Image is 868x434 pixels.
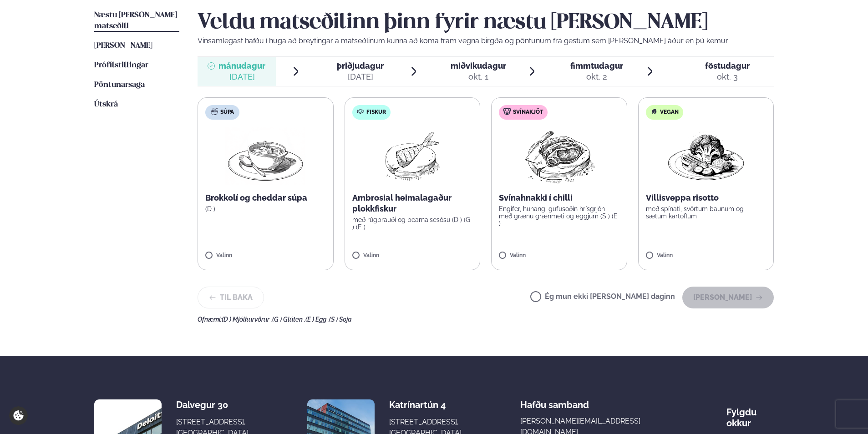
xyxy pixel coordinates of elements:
[682,287,774,308] button: [PERSON_NAME]
[198,287,264,308] button: Til baka
[337,61,384,71] span: þriðjudagur
[94,11,177,30] span: Næstu [PERSON_NAME] matseðill
[198,10,774,35] h2: Veldu matseðilinn þinn fyrir næstu [PERSON_NAME]
[225,127,305,185] img: Soup.png
[94,99,118,110] a: Útskrá
[176,399,249,410] div: Dalvegur 30
[94,10,179,32] a: Næstu [PERSON_NAME] matseðill
[352,192,473,214] p: Ambrosial heimalagaður plokkfiskur
[357,108,364,115] img: fish.svg
[650,108,658,115] img: Vegan.svg
[366,109,386,116] span: Fiskur
[218,71,265,82] div: [DATE]
[705,71,750,82] div: okt. 3
[570,71,623,82] div: okt. 2
[519,127,599,185] img: Pork-Meat.png
[94,61,148,69] span: Prófílstillingar
[220,109,234,116] span: Súpa
[94,60,148,71] a: Prófílstillingar
[272,316,305,323] span: (G ) Glúten ,
[570,61,623,71] span: fimmtudagur
[666,127,746,185] img: Vegan.png
[451,61,506,71] span: miðvikudagur
[198,35,774,46] p: Vinsamlegast hafðu í huga að breytingar á matseðlinum kunna að koma fram vegna birgða og pöntunum...
[705,61,750,71] span: föstudagur
[94,81,145,89] span: Pöntunarsaga
[211,108,218,115] img: soup.svg
[352,216,473,231] p: með rúgbrauði og bearnaisesósu (D ) (G ) (E )
[389,399,462,410] div: Katrínartún 4
[503,108,511,115] img: pork.svg
[451,71,506,82] div: okt. 1
[646,205,766,220] p: með spínati, svörtum baunum og sætum kartöflum
[520,392,589,410] span: Hafðu samband
[94,40,152,51] a: [PERSON_NAME]
[305,316,329,323] span: (E ) Egg ,
[329,316,352,323] span: (S ) Soja
[94,42,152,50] span: [PERSON_NAME]
[660,109,679,116] span: Vegan
[337,71,384,82] div: [DATE]
[499,205,619,227] p: Engifer, hunang, gufusoðin hrísgrjón með grænu grænmeti og eggjum (S ) (E )
[94,101,118,108] span: Útskrá
[205,205,326,212] p: (D )
[94,80,145,91] a: Pöntunarsaga
[218,61,265,71] span: mánudagur
[513,109,543,116] span: Svínakjöt
[222,316,272,323] span: (D ) Mjólkurvörur ,
[499,192,619,203] p: Svínahnakki í chilli
[9,406,28,425] a: Cookie settings
[198,316,774,323] div: Ofnæmi:
[646,192,766,203] p: Villisveppa risotto
[726,399,774,429] div: Fylgdu okkur
[383,127,442,185] img: fish.png
[205,192,326,203] p: Brokkolí og cheddar súpa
